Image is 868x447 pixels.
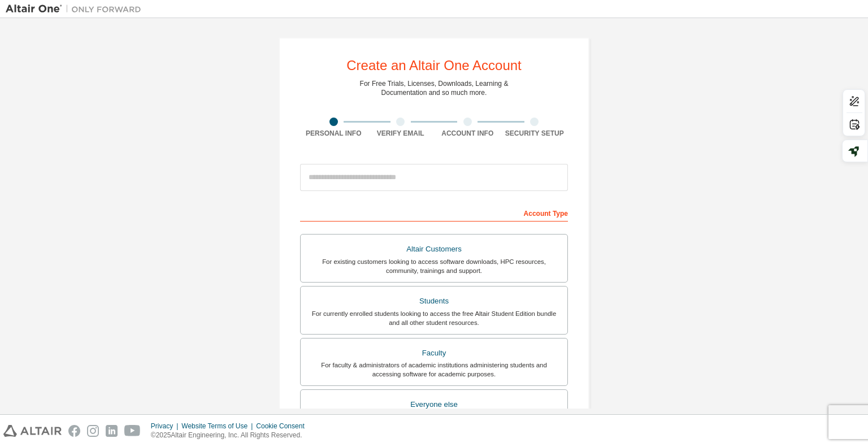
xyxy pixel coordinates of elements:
[300,129,367,138] div: Personal Info
[124,425,141,437] img: youtube.svg
[346,59,522,72] div: Create an Altair One Account
[3,425,62,437] img: altair_logo.svg
[307,257,561,275] div: For existing customers looking to access software downloads, HPC resources, community, trainings ...
[181,422,256,431] div: Website Terms of Use
[307,241,561,257] div: Altair Customers
[501,129,568,138] div: Security Setup
[151,422,181,431] div: Privacy
[307,361,561,379] div: For faculty & administrators of academic institutions administering students and accessing softwa...
[307,345,561,361] div: Faculty
[434,129,501,138] div: Account Info
[68,425,80,437] img: facebook.svg
[6,3,147,15] img: Altair One
[151,431,311,440] p: © 2025 Altair Engineering, Inc. All Rights Reserved.
[256,422,311,431] div: Cookie Consent
[307,309,561,327] div: For currently enrolled students looking to access the free Altair Student Edition bundle and all ...
[307,293,561,309] div: Students
[87,425,99,437] img: instagram.svg
[360,79,509,97] div: For Free Trials, Licenses, Downloads, Learning & Documentation and so much more.
[106,425,118,437] img: linkedin.svg
[300,203,568,222] div: Account Type
[367,129,435,138] div: Verify Email
[307,397,561,413] div: Everyone else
